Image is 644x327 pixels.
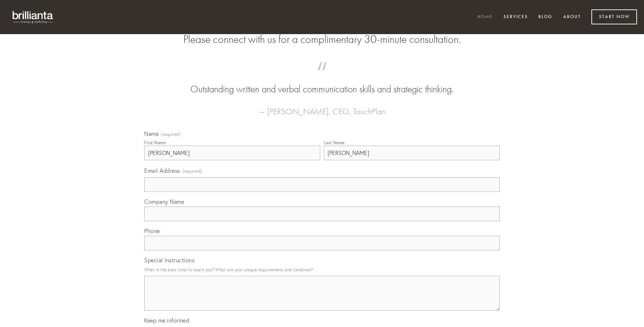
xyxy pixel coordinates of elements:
[144,257,194,264] span: Special Instructions
[144,33,500,46] h2: Please connect with us for a complimentary 30-minute consultation.
[183,166,202,176] span: (required)
[559,11,585,23] a: About
[144,140,166,145] div: First Name
[473,11,497,23] a: Home
[499,11,532,23] a: Services
[144,265,500,274] p: What is the best time to reach you? What are your unique requirements and timelines?
[144,317,189,324] span: Keep me informed
[324,140,345,145] div: Last Name
[144,130,159,137] span: Name
[591,9,637,24] a: Start Now
[534,11,557,23] a: Blog
[144,167,180,174] span: Email Address
[155,69,489,83] span: “
[144,198,184,205] span: Company Name
[161,132,181,137] span: (required)
[155,96,489,118] figcaption: — [PERSON_NAME], CEO, TouchPlan
[144,227,160,234] span: Phone
[7,7,59,27] img: brillianta - research, strategy, marketing
[155,69,489,96] blockquote: Outstanding written and verbal communication skills and strategic thinking.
